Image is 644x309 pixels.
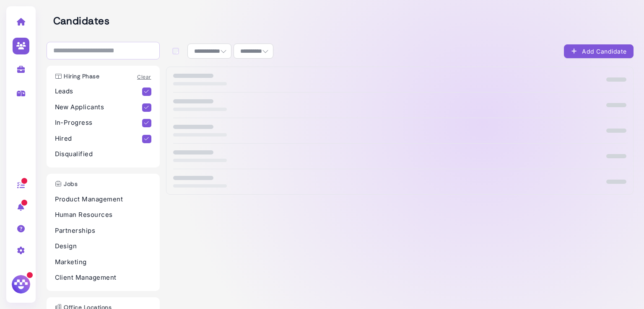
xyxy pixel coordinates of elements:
[55,273,151,283] p: Client Management
[55,210,151,220] p: Human Resources
[571,47,627,56] div: Add Candidate
[137,74,151,80] a: Clear
[564,44,634,58] button: Add Candidate
[53,15,634,27] h2: Candidates
[55,257,151,267] p: Marketing
[55,242,151,251] p: Design
[55,118,143,128] p: In-Progress
[10,274,31,295] img: Megan
[51,180,82,188] h3: Jobs
[55,195,151,204] p: Product Management
[55,149,151,159] p: Disqualified
[55,87,143,96] p: Leads
[55,134,143,144] p: Hired
[55,103,143,112] p: New Applicants
[55,226,151,236] p: Partnerships
[51,73,104,80] h3: Hiring Phase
